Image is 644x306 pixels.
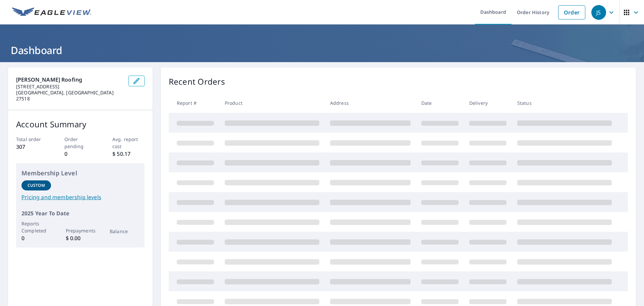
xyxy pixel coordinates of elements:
p: Custom [28,182,45,188]
div: JS [591,5,606,20]
p: $ 50.17 [112,150,145,158]
p: Account Summary [16,118,145,130]
p: 307 [16,143,48,151]
th: Delivery [464,93,512,113]
p: Membership Level [21,169,139,178]
p: $ 0.00 [66,234,95,242]
th: Address [325,93,416,113]
p: Order pending [64,136,97,150]
p: Prepayments [66,227,95,234]
th: Date [416,93,464,113]
p: [PERSON_NAME] Roofing [16,76,123,84]
p: [GEOGRAPHIC_DATA], [GEOGRAPHIC_DATA] 27518 [16,90,123,102]
p: 0 [21,234,51,242]
th: Status [512,93,617,113]
p: Balance [110,228,139,235]
th: Product [219,93,325,113]
a: Pricing and membership levels [21,193,139,201]
p: Recent Orders [169,76,225,88]
img: EV Logo [12,7,91,17]
p: Total order [16,136,48,143]
p: 2025 Year To Date [21,209,139,217]
p: Avg. report cost [112,136,145,150]
a: Order [558,5,585,19]
p: 0 [64,150,97,158]
p: [STREET_ADDRESS] [16,84,123,90]
h1: Dashboard [8,43,636,57]
th: Report # [169,93,219,113]
p: Reports Completed [21,220,51,234]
